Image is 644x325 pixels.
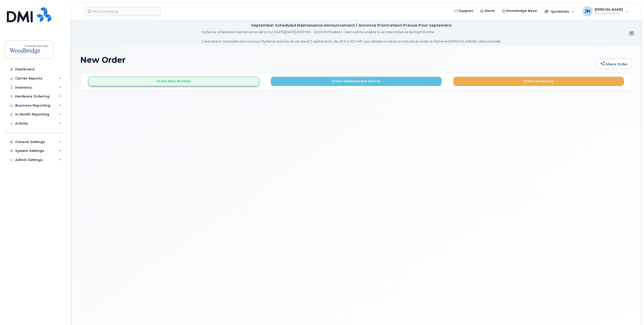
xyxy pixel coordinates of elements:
[628,31,635,36] button: close notification
[453,77,624,86] button: Order Accessory
[202,30,501,44] div: MyServe scheduled maintenance will occur [DATE][DATE] 8:00 PM - 10:00 PM Eastern. Users will be u...
[251,23,452,28] div: September Scheduled Maintenance Announcement / Annonce D'entretient Prévue Pour septembre
[596,59,632,69] a: Share Order
[80,55,594,64] h1: New Order
[88,77,259,86] button: Order New Number
[271,77,441,86] button: Order Replacement Device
